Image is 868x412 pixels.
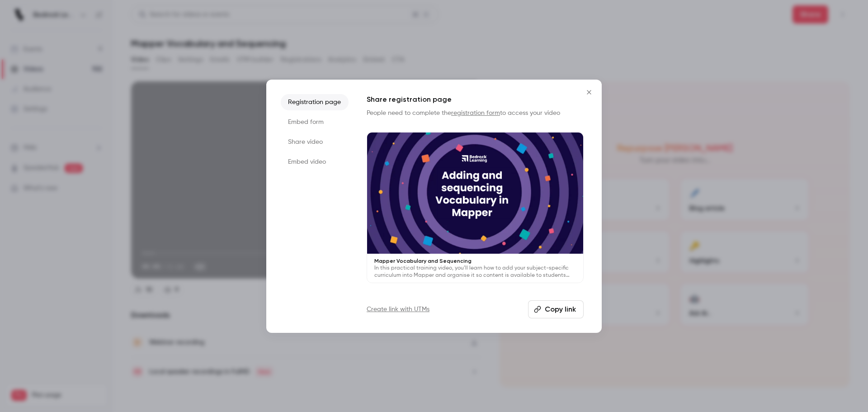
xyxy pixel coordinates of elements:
[451,110,500,116] a: registration form
[367,94,584,105] h1: Share registration page
[367,305,429,314] a: Create link with UTMs
[367,132,584,284] a: Mapper Vocabulary and SequencingIn this practical training video, you’ll learn how to add your su...
[367,109,584,118] p: People need to complete the to access your video
[281,134,349,150] li: Share video
[528,300,584,318] button: Copy link
[281,94,349,110] li: Registration page
[281,154,349,170] li: Embed video
[580,83,598,101] button: Close
[374,265,576,279] p: In this practical training video, you’ll learn how to add your subject-specific curriculum into M...
[374,257,576,265] p: Mapper Vocabulary and Sequencing
[281,114,349,130] li: Embed form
